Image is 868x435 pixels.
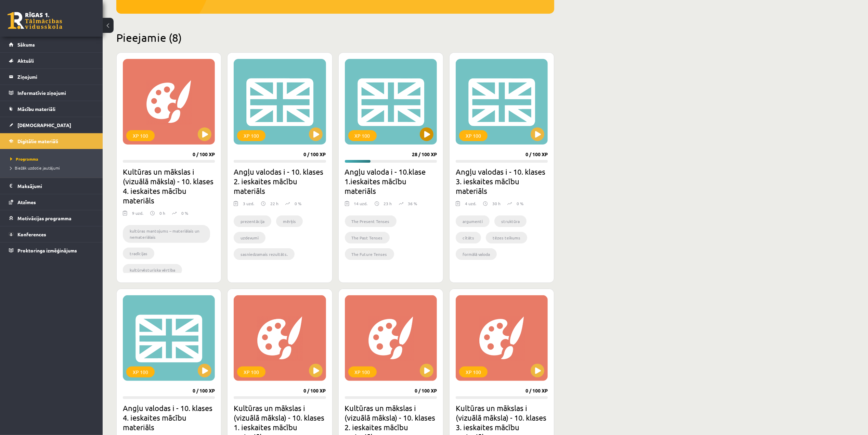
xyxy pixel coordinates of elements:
span: Atzīmes [17,199,36,205]
div: XP 100 [126,130,155,141]
div: XP 100 [237,366,265,377]
a: Programma [10,156,96,162]
li: mērķis [276,215,303,227]
li: kultūrvēsturiska vērtība [123,264,182,276]
li: The Present Tenses [345,215,397,227]
span: Mācību materiāli [17,106,55,112]
a: Proktoringa izmēģinājums [9,243,94,258]
span: Aktuāli [17,58,34,64]
li: tēzes teikums [486,232,527,244]
p: 23 h [384,200,392,207]
a: Biežāk uzdotie jautājumi [10,165,96,171]
a: Informatīvie ziņojumi [9,85,94,101]
span: Konferences [17,231,46,237]
p: 0 h [159,210,165,216]
div: XP 100 [126,366,155,377]
span: [DEMOGRAPHIC_DATA] [17,122,71,128]
a: Aktuāli [9,53,94,69]
span: Proktoringa izmēģinājums [17,247,77,253]
span: Biežāk uzdotie jautājumi [10,165,60,171]
div: XP 100 [348,366,377,377]
li: kultūras mantojums – materiālais un nemateriālais [123,225,210,243]
p: 0 % [517,200,523,207]
a: Ziņojumi [9,69,94,85]
legend: Ziņojumi [17,69,94,85]
p: 22 h [270,200,278,207]
a: Mācību materiāli [9,101,94,117]
a: Konferences [9,226,94,242]
h2: Angļu valoda i - 10.klase 1.ieskaites mācību materiāls [345,167,437,196]
h2: Angļu valodas i - 10. klases 4. ieskaites mācību materiāls [123,403,215,432]
div: XP 100 [237,130,265,141]
li: tradīcijas [123,248,154,259]
span: Sākums [17,41,35,48]
span: Motivācijas programma [17,215,72,221]
li: struktūra [494,215,527,227]
a: Atzīmes [9,194,94,210]
li: prezentācija [234,215,271,227]
a: Sākums [9,37,94,52]
div: XP 100 [348,130,377,141]
p: 36 % [408,200,417,207]
span: Digitālie materiāli [17,138,58,144]
a: Digitālie materiāli [9,133,94,149]
div: 4 uzd. [465,200,476,211]
p: 30 h [492,200,501,207]
li: formālā valoda [456,248,497,260]
a: [DEMOGRAPHIC_DATA] [9,117,94,133]
div: XP 100 [459,130,488,141]
span: Programma [10,156,38,162]
div: 3 uzd. [243,200,254,211]
a: Motivācijas programma [9,210,94,226]
li: sasniedzamais rezultāts. [234,248,295,260]
h2: Angļu valodas i - 10. klases 2. ieskaites mācību materiāls [234,167,326,196]
h2: Angļu valodas i - 10. klases 3. ieskaites mācību materiāls [456,167,548,196]
div: XP 100 [459,366,488,377]
li: The Past Tenses [345,232,390,244]
a: Rīgas 1. Tālmācības vidusskola [8,12,62,29]
div: 9 uzd. [132,210,143,220]
li: uzdevumi [234,232,265,244]
legend: Maksājumi [17,178,94,194]
h2: Pieejamie (8) [116,31,554,44]
p: 0 % [181,210,188,216]
li: argumenti [456,215,490,227]
p: 0 % [295,200,301,207]
div: 14 uzd. [354,200,368,211]
li: citāts [456,232,481,244]
li: The Future Tenses [345,248,394,260]
h2: Kultūras un mākslas i (vizuālā māksla) - 10. klases 4. ieskaites mācību materiāls [123,167,215,205]
a: Maksājumi [9,178,94,194]
legend: Informatīvie ziņojumi [17,85,94,101]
